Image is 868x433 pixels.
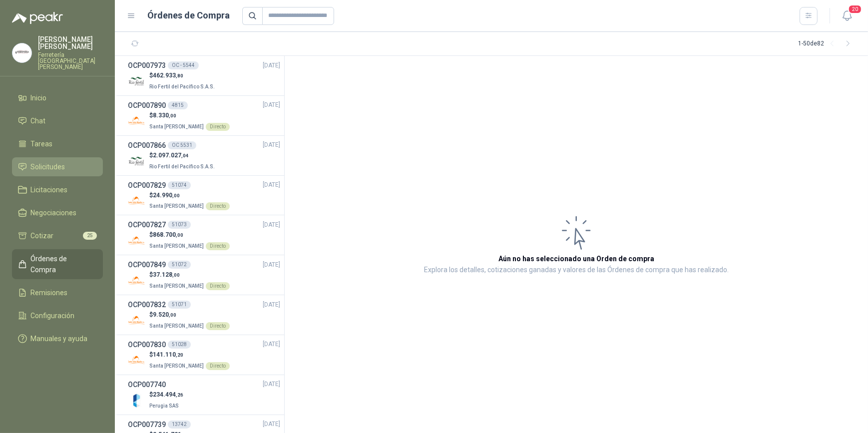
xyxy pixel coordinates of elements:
a: OCP0078904815[DATE] Company Logo$8.330,00Santa [PERSON_NAME]Directo [128,100,280,131]
p: $ [149,310,230,320]
img: Company Logo [128,352,145,369]
div: 51028 [168,341,191,349]
a: Inicio [12,88,103,107]
span: [DATE] [263,220,280,230]
span: 868.700 [153,231,183,238]
p: $ [149,230,230,240]
span: Licitaciones [31,184,68,195]
span: [DATE] [263,100,280,110]
span: 8.330 [153,112,176,119]
a: OCP00783251071[DATE] Company Logo$9.520,00Santa [PERSON_NAME]Directo [128,299,280,331]
a: Cotizar25 [12,226,103,245]
span: 9.520 [153,311,176,318]
h3: OCP007866 [128,140,166,151]
span: Órdenes de Compra [31,253,93,275]
span: Remisiones [31,287,68,298]
span: [DATE] [263,420,280,429]
a: Manuales y ayuda [12,329,103,348]
span: [DATE] [263,140,280,150]
span: Chat [31,115,46,126]
h3: OCP007829 [128,180,166,191]
a: OCP00783051028[DATE] Company Logo$141.110,20Santa [PERSON_NAME]Directo [128,339,280,371]
div: Directo [206,202,230,210]
a: Remisiones [12,283,103,302]
span: Solicitudes [31,161,65,172]
span: 24.990 [153,192,180,199]
h3: OCP007973 [128,60,166,71]
p: $ [149,71,217,80]
span: Configuración [31,310,75,321]
span: ,20 [176,352,183,358]
span: 462.933 [153,72,183,79]
span: [DATE] [263,340,280,349]
a: Licitaciones [12,180,103,199]
span: Santa [PERSON_NAME] [149,203,204,209]
span: Perugia SAS [149,403,179,409]
span: 25 [83,232,97,240]
span: [DATE] [263,61,280,70]
p: $ [149,270,230,280]
span: [DATE] [263,180,280,190]
p: $ [149,350,230,360]
h3: OCP007830 [128,339,166,350]
p: $ [149,390,183,400]
a: OCP007973OC - 5544[DATE] Company Logo$462.933,80Rio Fertil del Pacífico S.A.S. [128,60,280,91]
img: Company Logo [12,43,31,62]
span: Santa [PERSON_NAME] [149,283,204,289]
div: 1 - 50 de 82 [798,36,856,52]
p: [PERSON_NAME] [PERSON_NAME] [38,36,103,50]
span: 141.110 [153,351,183,358]
p: Ferretería [GEOGRAPHIC_DATA][PERSON_NAME] [38,52,103,70]
span: Santa [PERSON_NAME] [149,243,204,249]
img: Company Logo [128,392,145,409]
div: Directo [206,242,230,250]
img: Company Logo [128,152,145,170]
span: 2.097.027 [153,152,189,159]
h3: OCP007832 [128,299,166,310]
span: [DATE] [263,380,280,389]
a: Chat [12,111,103,130]
span: Negociaciones [31,207,77,218]
span: Rio Fertil del Pacífico S.A.S. [149,84,215,89]
img: Company Logo [128,272,145,289]
span: 37.128 [153,271,180,278]
a: OCP00784951072[DATE] Company Logo$37.128,00Santa [PERSON_NAME]Directo [128,259,280,291]
p: $ [149,111,230,120]
span: ,00 [169,113,176,118]
span: 234.494 [153,391,183,398]
a: OCP007740[DATE] Company Logo$234.494,26Perugia SAS [128,379,280,411]
div: 4815 [168,101,188,109]
a: OCP00782751073[DATE] Company Logo$868.700,00Santa [PERSON_NAME]Directo [128,219,280,251]
div: Directo [206,282,230,290]
a: Órdenes de Compra [12,249,103,279]
img: Company Logo [128,72,145,90]
span: ,00 [169,312,176,318]
span: Cotizar [31,230,54,241]
div: OC 5531 [168,141,196,149]
span: Rio Fertil del Pacífico S.A.S. [149,164,215,169]
a: Configuración [12,306,103,325]
h3: OCP007849 [128,259,166,270]
p: $ [149,151,217,160]
span: [DATE] [263,260,280,270]
h3: OCP007740 [128,379,166,390]
img: Logo peakr [12,12,63,24]
span: Tareas [31,138,53,149]
span: Santa [PERSON_NAME] [149,363,204,369]
a: OCP00782951074[DATE] Company Logo$24.990,00Santa [PERSON_NAME]Directo [128,180,280,211]
p: $ [149,191,230,200]
div: 51072 [168,261,191,269]
a: Solicitudes [12,157,103,176]
span: Santa [PERSON_NAME] [149,323,204,329]
img: Company Logo [128,312,145,329]
a: OCP007866OC 5531[DATE] Company Logo$2.097.027,04Rio Fertil del Pacífico S.A.S. [128,140,280,171]
div: Directo [206,322,230,330]
p: Explora los detalles, cotizaciones ganadas y valores de las Órdenes de compra que has realizado. [424,264,729,276]
a: Negociaciones [12,203,103,222]
span: ,80 [176,73,183,78]
span: ,00 [176,232,183,238]
h3: OCP007890 [128,100,166,111]
img: Company Logo [128,112,145,130]
a: Tareas [12,134,103,153]
div: 51073 [168,221,191,229]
